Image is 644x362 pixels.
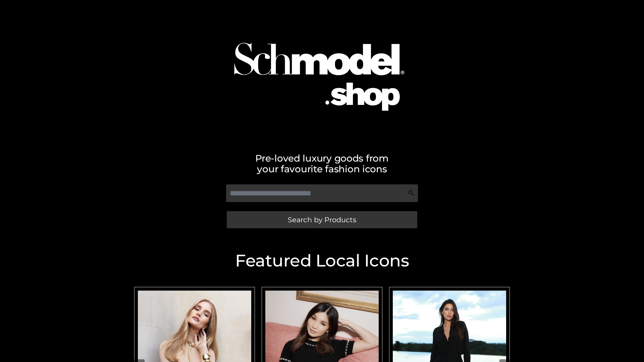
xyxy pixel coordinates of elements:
img: Search Icon [408,190,415,196]
span: Search by Products [288,216,356,223]
a: Search by Products [227,211,417,228]
h2: Pre-loved luxury goods from your favourite fashion icons [131,153,513,174]
h2: Featured Local Icons​ [131,252,513,269]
